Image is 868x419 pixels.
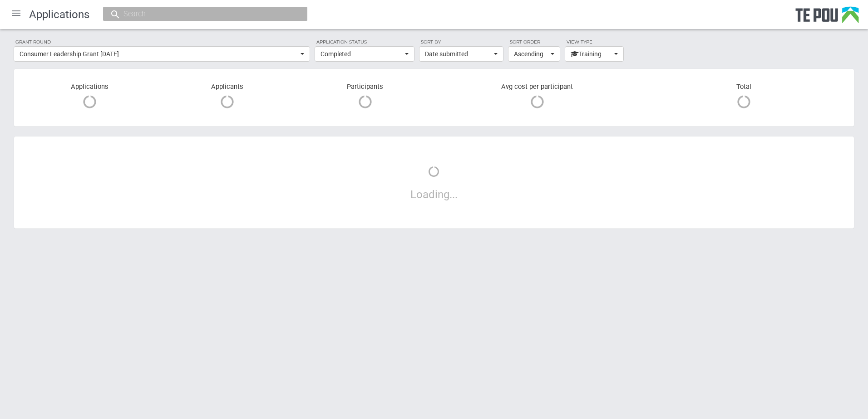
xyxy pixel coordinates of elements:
div: Avg cost per participant [434,83,641,113]
button: Consumer Leadership Grant [DATE] [14,46,310,62]
label: Sort order [508,38,560,46]
div: Total [641,83,847,109]
button: Completed [315,46,414,62]
span: Completed [321,49,403,58]
input: Search [121,9,281,19]
span: Date submitted [425,49,492,58]
button: Ascending [508,46,560,62]
button: Training [565,46,624,62]
label: Grant round [14,38,310,46]
span: Training [571,49,612,58]
label: Application status [315,38,414,46]
button: Date submitted [419,46,503,62]
label: View type [565,38,624,46]
span: Consumer Leadership Grant [DATE] [20,49,298,58]
div: Participants [296,83,434,113]
div: Applications [21,83,158,113]
span: Ascending [514,49,548,58]
label: Sort by [419,38,503,46]
div: Loading... [21,143,847,221]
div: Applicants [158,83,296,113]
